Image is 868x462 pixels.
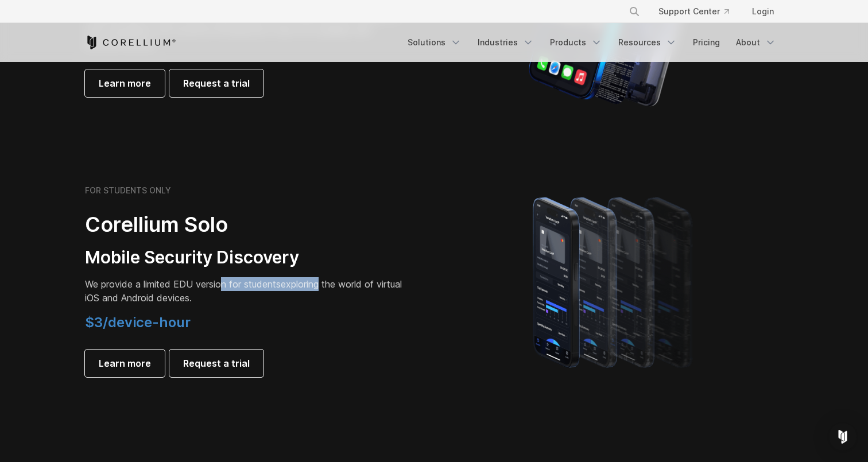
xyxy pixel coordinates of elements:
[85,36,176,49] a: Corellium Home
[85,247,406,269] h3: Mobile Security Discovery
[510,181,719,382] img: A lineup of four iPhone models becoming more gradient and blurred
[611,32,684,53] a: Resources
[85,69,165,97] a: Learn more
[649,1,738,22] a: Support Center
[401,32,468,53] a: Solutions
[729,32,783,53] a: About
[615,1,783,22] div: Navigation Menu
[471,32,541,53] a: Industries
[99,76,151,90] span: Learn more
[85,277,406,305] p: exploring the world of virtual iOS and Android devices.
[183,356,250,370] span: Request a trial
[686,32,727,53] a: Pricing
[829,423,857,451] div: Open Intercom Messenger
[85,314,191,331] span: $3/device-hour
[85,350,165,377] a: Learn more
[743,1,783,22] a: Login
[85,212,406,238] h2: Corellium Solo
[169,350,263,377] a: Request a trial
[543,32,609,53] a: Products
[169,69,263,97] a: Request a trial
[85,185,171,196] h6: FOR STUDENTS ONLY
[183,76,250,90] span: Request a trial
[401,32,783,53] div: Navigation Menu
[624,1,645,22] button: Search
[99,356,151,370] span: Learn more
[85,278,281,290] span: We provide a limited EDU version for students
